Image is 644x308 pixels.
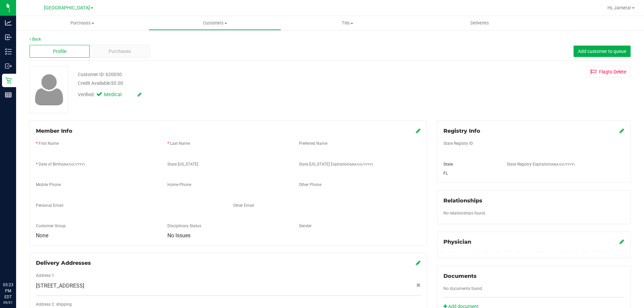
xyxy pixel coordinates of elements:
inline-svg: Reports [5,91,12,98]
a: Tills [281,16,414,30]
span: Purchases [109,48,131,55]
inline-svg: Retail [5,77,12,84]
a: Deliveries [414,16,546,30]
span: No documents found. [443,286,483,291]
span: Member Info [36,128,72,134]
label: Disciplinary Status [167,223,201,229]
a: Back [30,37,41,42]
label: State Registry Expiration [507,161,575,167]
label: Date of Birth [39,161,85,167]
span: Add customer to queue [578,49,626,54]
span: Delivery Addresses [36,260,91,266]
label: Other Phone [299,182,321,188]
span: Documents [443,273,477,279]
inline-svg: Outbound [5,63,12,69]
span: Hi, Jamera! [607,5,631,10]
span: [GEOGRAPHIC_DATA] [44,5,90,11]
img: user-icon.png [32,72,67,107]
span: Physician [443,239,471,245]
inline-svg: Inventory [5,48,12,55]
a: Customers [149,16,281,30]
label: Other Email [233,202,254,208]
div: Credit Available: [78,80,373,87]
p: 05:23 PM EDT [3,282,13,300]
p: 09/21 [3,300,13,305]
button: Flagto Delete [586,66,631,77]
span: None [36,232,48,239]
span: Customers [149,20,281,26]
label: No relationships found. [443,210,486,216]
span: (MM/DD/YYYY) [349,163,373,166]
span: Profile [53,48,66,55]
label: Preferred Name [299,140,327,146]
div: Customer ID: 620030 [78,71,122,78]
label: Last Name [170,140,190,146]
span: Registry Info [443,128,480,134]
inline-svg: Analytics [5,19,12,26]
span: Medical [104,91,131,99]
label: Address 1: [36,272,55,279]
span: $0.00 [111,80,123,86]
span: No Issues [167,232,191,239]
span: (MM/DD/YYYY) [61,163,85,166]
div: FL [438,170,502,176]
label: State [US_STATE] [167,161,198,167]
span: Relationships [443,197,482,204]
label: Home Phone [167,182,191,188]
span: Purchases [16,20,149,26]
span: Tills [281,20,413,26]
label: Personal Email [36,202,63,208]
label: Mobile Phone [36,182,61,188]
label: First Name [39,140,59,146]
span: Deliveries [462,20,498,26]
iframe: Resource center [7,254,27,274]
div: Verified: [78,91,142,99]
div: State [438,161,502,167]
label: Address 2: shipping [36,301,72,307]
span: [STREET_ADDRESS] [36,282,84,290]
label: State [US_STATE] Expiration [299,161,373,167]
label: Customer Group [36,223,66,229]
inline-svg: Inbound [5,34,12,41]
iframe: Resource center unread badge [20,253,28,261]
span: (MM/DD/YYYY) [551,163,575,166]
button: Add customer to queue [574,46,631,57]
a: Purchases [16,16,149,30]
label: State Registry ID [443,140,473,146]
label: Gender [299,223,312,229]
